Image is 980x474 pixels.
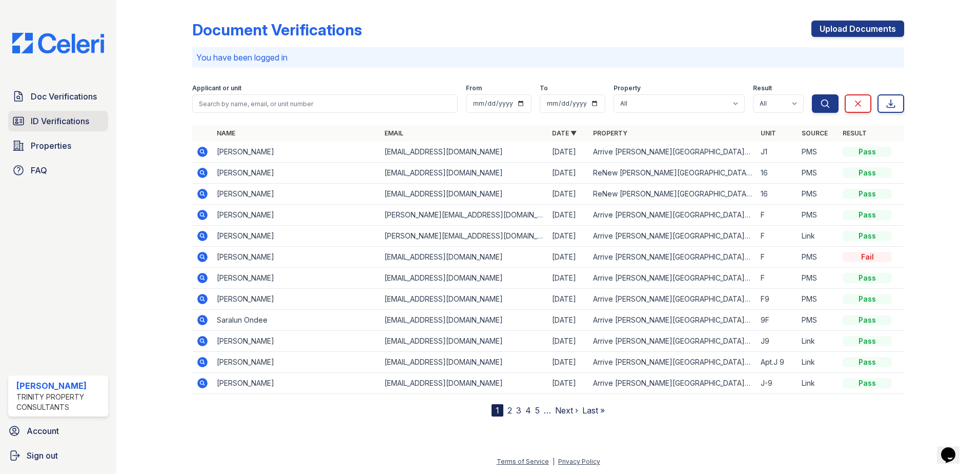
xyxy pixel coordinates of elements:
[213,331,380,352] td: [PERSON_NAME]
[380,247,548,268] td: [EMAIL_ADDRESS][DOMAIN_NAME]
[843,147,892,157] div: Pass
[31,140,71,152] span: Properties
[589,268,757,289] td: Arrive [PERSON_NAME][GEOGRAPHIC_DATA][PERSON_NAME]
[384,129,403,137] a: Email
[380,331,548,352] td: [EMAIL_ADDRESS][DOMAIN_NAME]
[217,129,235,137] a: Name
[843,168,892,178] div: Pass
[798,352,839,373] td: Link
[548,205,589,226] td: [DATE]
[589,352,757,373] td: Arrive [PERSON_NAME][GEOGRAPHIC_DATA][PERSON_NAME]
[16,380,104,392] div: [PERSON_NAME]
[16,392,104,412] div: Trinity Property Consultants
[548,163,589,184] td: [DATE]
[589,184,757,205] td: ReNew [PERSON_NAME][GEOGRAPHIC_DATA][PERSON_NAME] on [PERSON_NAME]
[757,226,798,247] td: F
[8,86,108,107] a: Doc Verifications
[843,129,867,137] a: Result
[507,405,512,416] a: 2
[798,226,839,247] td: Link
[798,331,839,352] td: Link
[192,94,458,113] input: Search by name, email, or unit number
[548,184,589,205] td: [DATE]
[525,405,531,416] a: 4
[937,433,970,464] iframe: chat widget
[843,252,892,262] div: Fail
[589,163,757,184] td: ReNew [PERSON_NAME][GEOGRAPHIC_DATA][PERSON_NAME] on [PERSON_NAME]
[466,84,482,92] label: From
[213,205,380,226] td: [PERSON_NAME]
[757,310,798,331] td: 9F
[192,21,362,39] div: Document Verifications
[843,378,892,388] div: Pass
[757,373,798,394] td: J-9
[811,21,904,37] a: Upload Documents
[802,129,828,137] a: Source
[798,289,839,310] td: PMS
[380,142,548,163] td: [EMAIL_ADDRESS][DOMAIN_NAME]
[213,247,380,268] td: [PERSON_NAME]
[757,352,798,373] td: Apt.J 9
[380,205,548,226] td: [PERSON_NAME][EMAIL_ADDRESS][DOMAIN_NAME]
[589,373,757,394] td: Arrive [PERSON_NAME][GEOGRAPHIC_DATA][PERSON_NAME]
[213,142,380,163] td: [PERSON_NAME]
[380,226,548,247] td: [PERSON_NAME][EMAIL_ADDRESS][DOMAIN_NAME]
[553,458,555,465] div: |
[548,226,589,247] td: [DATE]
[380,352,548,373] td: [EMAIL_ADDRESS][DOMAIN_NAME]
[540,84,548,92] label: To
[798,142,839,163] td: PMS
[213,163,380,184] td: [PERSON_NAME]
[589,247,757,268] td: Arrive [PERSON_NAME][GEOGRAPHIC_DATA][PERSON_NAME]
[380,310,548,331] td: [EMAIL_ADDRESS][DOMAIN_NAME]
[757,268,798,289] td: F
[798,373,839,394] td: Link
[757,142,798,163] td: J1
[843,315,892,325] div: Pass
[380,373,548,394] td: [EMAIL_ADDRESS][DOMAIN_NAME]
[497,458,549,465] a: Terms of Service
[4,33,112,53] img: CE_Logo_Blue-a8612792a0a2168367f1c8372b55b34899dd931a85d93a1a3d3e32e68fde9ad4.png
[4,445,112,466] button: Sign out
[589,142,757,163] td: Arrive [PERSON_NAME][GEOGRAPHIC_DATA][PERSON_NAME]
[196,51,900,64] p: You have been logged in
[31,90,97,103] span: Doc Verifications
[535,405,540,416] a: 5
[8,160,108,181] a: FAQ
[544,404,551,417] span: …
[798,184,839,205] td: PMS
[4,421,112,441] a: Account
[380,268,548,289] td: [EMAIL_ADDRESS][DOMAIN_NAME]
[548,373,589,394] td: [DATE]
[548,268,589,289] td: [DATE]
[582,405,605,416] a: Last »
[593,129,627,137] a: Property
[31,115,89,127] span: ID Verifications
[798,247,839,268] td: PMS
[589,289,757,310] td: Arrive [PERSON_NAME][GEOGRAPHIC_DATA][PERSON_NAME]
[843,294,892,304] div: Pass
[8,135,108,156] a: Properties
[757,331,798,352] td: J9
[213,373,380,394] td: [PERSON_NAME]
[548,247,589,268] td: [DATE]
[589,205,757,226] td: Arrive [PERSON_NAME][GEOGRAPHIC_DATA][PERSON_NAME]
[380,289,548,310] td: [EMAIL_ADDRESS][DOMAIN_NAME]
[548,331,589,352] td: [DATE]
[798,268,839,289] td: PMS
[548,310,589,331] td: [DATE]
[757,205,798,226] td: F
[516,405,521,416] a: 3
[843,357,892,367] div: Pass
[213,352,380,373] td: [PERSON_NAME]
[589,310,757,331] td: Arrive [PERSON_NAME][GEOGRAPHIC_DATA][PERSON_NAME]
[552,129,577,137] a: Date ▼
[757,163,798,184] td: 16
[27,425,59,437] span: Account
[843,231,892,241] div: Pass
[589,331,757,352] td: Arrive [PERSON_NAME][GEOGRAPHIC_DATA][PERSON_NAME]
[548,352,589,373] td: [DATE]
[757,184,798,205] td: 16
[380,184,548,205] td: [EMAIL_ADDRESS][DOMAIN_NAME]
[548,289,589,310] td: [DATE]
